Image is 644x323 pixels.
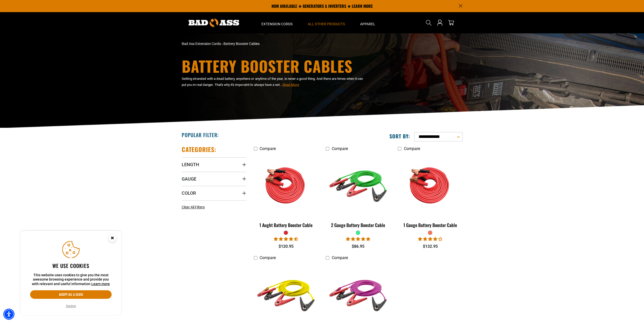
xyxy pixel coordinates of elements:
[260,146,276,151] span: Compare
[352,12,383,33] summary: Apparel
[254,243,318,250] div: $120.95
[182,145,217,153] h2: Categories:
[30,273,112,286] p: This website uses cookies to give you the most awesome browsing experience and provide you with r...
[182,58,366,73] h1: Battery Booster Cables
[182,41,366,46] nav: breadcrumbs
[389,133,410,139] label: Sort by:
[261,22,293,26] span: Extension Cords
[404,146,420,151] span: Compare
[398,156,462,214] img: orange
[326,154,390,230] a: green 2 Gauge Battery Booster Cable
[254,223,318,227] div: 1 Aught Battery Booster Cable
[182,186,246,200] summary: Color
[326,223,390,227] div: 2 Gauge Battery Booster Cable
[360,22,375,26] span: Apparel
[331,255,348,260] span: Compare
[254,156,318,214] img: features
[182,162,199,167] span: Length
[182,42,221,46] a: Bad Ass Extension Cords
[30,290,112,299] button: Accept all & close
[182,77,363,87] span: Getting stranded with a dead battery, anywhere or anytime of the year, is never a good thing. And...
[300,12,352,33] summary: All Other Products
[182,205,205,209] span: Clear All Filters
[331,146,348,151] span: Compare
[222,42,223,46] span: ›
[398,223,462,227] div: 1 Gauge Battery Booster Cable
[20,231,121,315] aside: Cookie Consent
[260,255,276,260] span: Compare
[65,304,77,309] button: Decline
[182,176,196,182] span: Gauge
[30,262,112,269] h2: We use cookies
[91,282,110,286] a: This website uses cookies to give you the most awesome browsing experience and provide you with r...
[254,12,300,33] summary: Extension Cords
[308,22,345,26] span: All Other Products
[182,190,196,196] span: Color
[274,237,298,241] span: 4.56 stars
[189,19,239,27] img: Bad Ass Extension Cords
[254,154,318,230] a: features 1 Aught Battery Booster Cable
[182,172,246,186] summary: Gauge
[223,42,260,46] span: Battery Booster Cables
[3,309,14,320] div: Accessibility Menu
[418,237,442,241] span: 4.00 stars
[425,19,433,27] summary: Search
[326,243,390,250] div: $86.95
[283,83,299,87] span: Read More
[182,132,219,138] h2: Popular Filter:
[326,156,390,214] img: green
[398,243,462,250] div: $132.95
[182,205,207,210] a: Clear All Filters
[346,237,370,241] span: 5.00 stars
[398,154,462,230] a: orange 1 Gauge Battery Booster Cable
[182,157,246,171] summary: Length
